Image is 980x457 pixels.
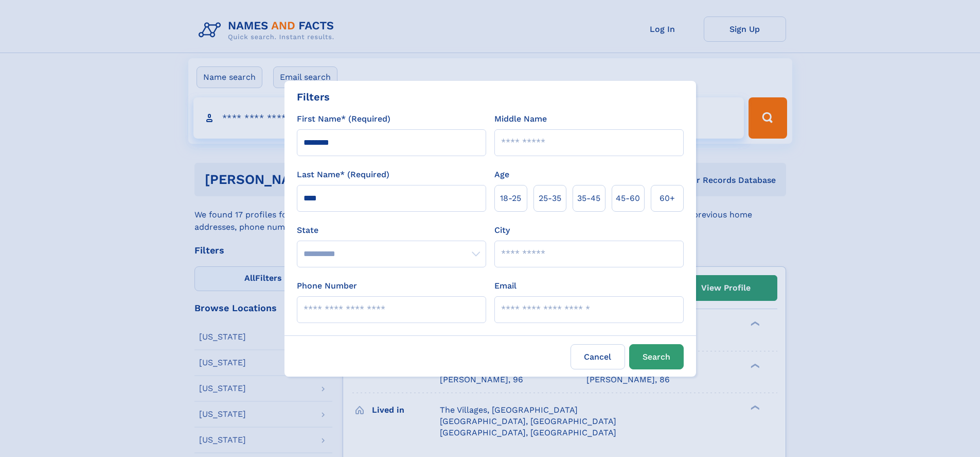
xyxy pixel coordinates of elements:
button: Search [629,344,684,369]
label: Phone Number [297,280,357,292]
label: Age [494,168,509,181]
span: 60+ [660,192,675,205]
label: City [494,224,510,236]
label: State [297,224,486,236]
span: 18‑25 [500,192,521,205]
label: Email [494,280,516,292]
label: Middle Name [494,113,547,125]
label: Last Name* (Required) [297,168,389,181]
span: 45‑60 [616,192,640,205]
div: Filters [297,89,330,105]
label: First Name* (Required) [297,113,390,125]
span: 25‑35 [539,192,561,205]
span: 35‑45 [577,192,600,205]
label: Cancel [571,344,625,369]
